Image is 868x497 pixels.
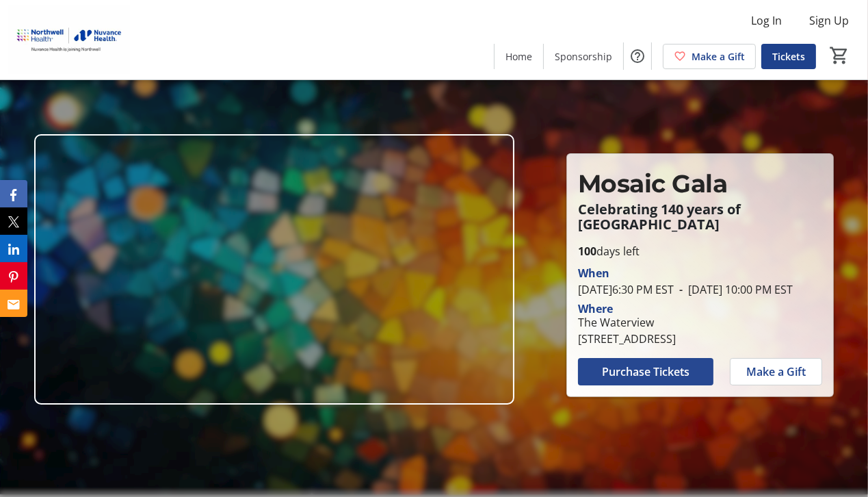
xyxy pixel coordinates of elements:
button: Cart [827,43,852,68]
div: Where [578,303,613,314]
span: Sponsorship [555,49,612,64]
span: Home [505,49,532,64]
a: Tickets [761,44,816,69]
div: The Waterview [578,314,676,331]
div: When [578,265,609,281]
span: Mosaic Gala [578,168,728,199]
a: Sponsorship [544,44,623,69]
img: Nuvance Health's Logo [8,5,130,74]
span: Log In [751,12,782,29]
span: Purchase Tickets [602,364,689,380]
span: - [674,282,688,297]
img: Campaign CTA Media Photo [34,134,514,405]
span: Tickets [772,49,805,64]
span: [DATE] 6:30 PM EST [578,282,674,297]
button: Purchase Tickets [578,358,713,385]
p: days left [578,243,822,259]
span: Sign Up [809,12,849,29]
span: Make a Gift [692,49,745,64]
button: Make a Gift [730,358,822,385]
div: [STREET_ADDRESS] [578,331,676,347]
button: Sign Up [798,10,860,31]
p: Celebrating 140 years of [GEOGRAPHIC_DATA] [578,202,822,232]
span: [DATE] 10:00 PM EST [674,282,793,297]
a: Home [495,44,543,69]
button: Help [624,42,651,70]
span: Make a Gift [746,364,806,380]
a: Make a Gift [663,44,756,69]
button: Log In [740,10,793,31]
span: 100 [578,244,596,259]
